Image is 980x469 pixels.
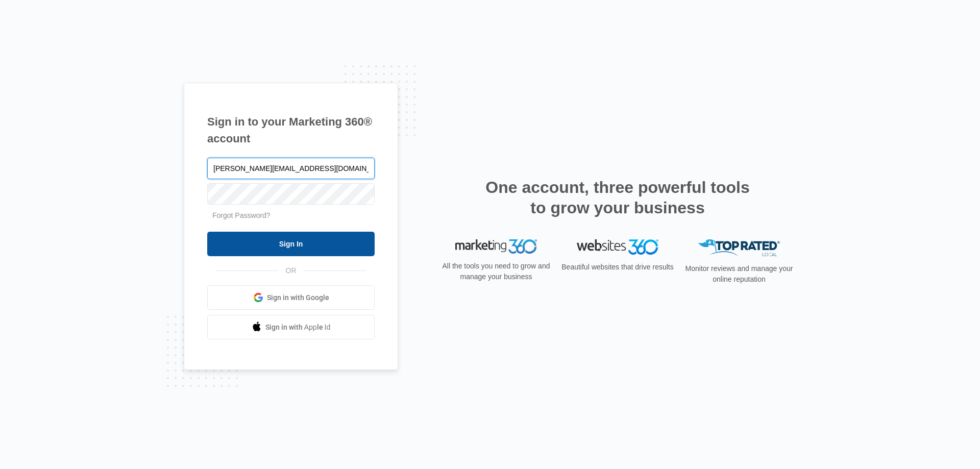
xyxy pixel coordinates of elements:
p: Monitor reviews and manage your online reputation [682,263,796,285]
p: Beautiful websites that drive results [560,262,675,273]
a: Sign in with Apple Id [207,315,375,339]
span: OR [279,265,304,276]
a: Sign in with Google [207,285,375,310]
img: Websites 360 [577,239,658,254]
img: Top Rated Local [698,239,780,256]
img: Marketing 360 [455,239,537,254]
a: Forgot Password? [212,211,271,219]
span: Sign in with Apple Id [265,322,331,333]
input: Sign In [207,232,375,256]
span: Sign in with Google [267,292,329,303]
h1: Sign in to your Marketing 360® account [207,113,375,147]
input: Email [207,158,375,179]
p: All the tools you need to grow and manage your business [439,261,553,282]
h2: One account, three powerful tools to grow your business [482,177,753,218]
